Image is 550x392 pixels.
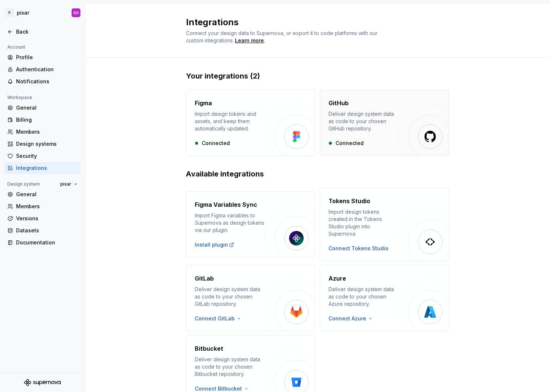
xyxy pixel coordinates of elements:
[4,138,80,150] a: Design systems
[16,54,77,61] div: Profile
[4,102,80,114] a: General
[4,237,80,248] a: Documentation
[16,140,77,148] div: Design systems
[4,189,80,200] a: General
[17,9,29,16] div: pixar
[320,188,449,261] button: Tokens StudioImport design tokens created in the Tokens Studio plugin into Supernova.Connect Toke...
[195,274,214,283] h4: GitLab
[320,90,449,156] button: GitHubDeliver design system data as code to your chosen GitHub repository.Connected
[4,43,28,52] div: Account
[186,265,315,331] button: GitLabDeliver design system data as code to your chosen GitLab repository.Connect GitLab
[186,169,449,179] h2: Available integrations
[329,99,349,107] h4: GitHub
[16,152,77,160] div: Security
[4,213,80,224] a: Versions
[1,5,83,21] button: PpixarSO
[16,239,77,246] div: Documentation
[195,286,264,308] div: Deliver design system data as code to your chosen GitLab repository.
[16,227,77,234] div: Datasets
[195,212,264,234] div: Import Figma variables to Supernova as design tokens via our plugin.
[186,16,440,28] h2: Integrations
[195,241,235,248] a: Install plugin
[4,52,80,63] a: Profile
[329,315,376,322] button: Connect Azure
[16,191,77,198] div: General
[5,8,14,17] div: P
[4,64,80,75] a: Authentication
[329,245,388,252] button: Connect Tokens Studio
[195,110,264,132] div: Import design tokens and assets, and keep them automatically updated.
[4,114,80,126] a: Billing
[195,315,245,322] button: Connect GitLab
[4,162,80,174] a: Integrations
[4,201,80,212] a: Members
[4,26,80,38] a: Back
[186,71,449,81] h2: Your integrations (2)
[186,30,379,43] span: Connect your design data to Supernova, or export it to code platforms with our custom integrations.
[329,197,370,205] h4: Tokens Studio
[4,150,80,162] a: Security
[4,180,43,189] div: Design system
[195,344,223,353] h4: Bitbucket
[16,203,77,210] div: Members
[195,315,235,322] span: Connect GitLab
[73,10,79,16] div: SO
[24,379,61,386] svg: Supernova Logo
[16,116,77,123] div: Billing
[329,110,398,132] div: Deliver design system data as code to your chosen GitHub repository.
[16,128,77,136] div: Members
[329,286,398,308] div: Deliver design system data as code to your chosen Azure repository.
[60,181,71,187] span: pixar
[329,208,398,237] div: Import design tokens created in the Tokens Studio plugin into Supernova.
[195,200,257,209] h4: Figma Variables Sync
[235,37,264,44] a: Learn more
[320,265,449,331] button: AzureDeliver design system data as code to your chosen Azure repository.Connect Azure
[195,356,264,378] div: Deliver design system data as code to your chosen Bitbucket repository.
[16,215,77,222] div: Versions
[329,315,366,322] span: Connect Azure
[4,93,35,102] div: Workspace
[4,76,80,87] a: Notifications
[329,274,346,283] h4: Azure
[16,66,77,73] div: Authentication
[195,99,212,107] h4: Figma
[16,78,77,85] div: Notifications
[16,104,77,111] div: General
[234,38,265,43] span: .
[186,90,315,156] button: FigmaImport design tokens and assets, and keep them automatically updated.Connected
[4,126,80,138] a: Members
[16,28,77,35] div: Back
[4,225,80,236] a: Datasets
[186,188,315,261] button: Figma Variables SyncImport Figma variables to Supernova as design tokens via our plugin.Install p...
[16,164,77,172] div: Integrations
